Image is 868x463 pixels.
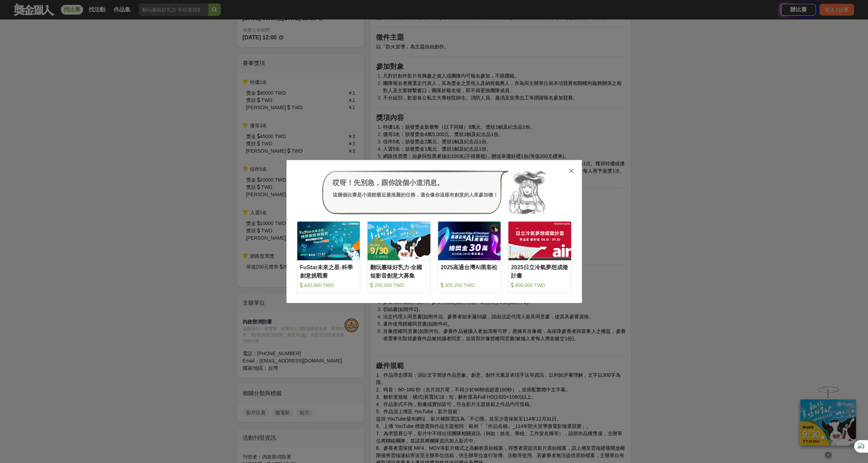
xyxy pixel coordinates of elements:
[370,263,428,279] div: 翻玩臺味好乳力-全國短影音創意大募集
[441,263,498,279] div: 2025高通台灣AI黑客松
[441,282,498,289] div: 305,250 TWD
[297,221,360,293] a: Cover ImageFuStar未來之星-科學創意挑戰賽 430,000 TWD
[508,222,571,260] img: Cover Image
[367,222,430,260] img: Cover Image
[511,282,568,289] div: 800,000 TWD
[333,177,498,188] div: 哎呀！先別急，跟你說個小道消息。
[333,191,498,199] div: 這幾個比賽是小酒館最近最推薦的任務，適合像你這樣有創意的人來參加噢！
[367,221,431,293] a: Cover Image翻玩臺味好乳力-全國短影音創意大募集 200,000 TWD
[300,282,357,289] div: 430,000 TWD
[509,170,546,214] img: Avatar
[300,263,357,279] div: FuStar未來之星-科學創意挑戰賽
[508,221,571,293] a: Cover Image2025日立冷氣夢想成徵計畫 800,000 TWD
[511,263,568,279] div: 2025日立冷氣夢想成徵計畫
[370,282,428,289] div: 200,000 TWD
[438,222,501,260] img: Cover Image
[438,221,501,293] a: Cover Image2025高通台灣AI黑客松 305,250 TWD
[297,222,360,260] img: Cover Image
